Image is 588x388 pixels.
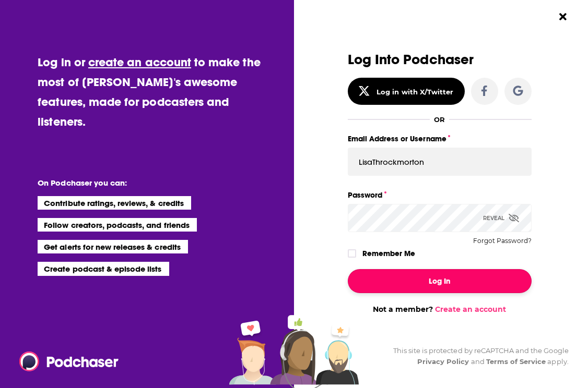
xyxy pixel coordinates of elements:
label: Remember Me [362,247,415,260]
a: Privacy Policy [417,357,469,366]
a: create an account [88,55,191,69]
div: Not a member? [348,305,532,314]
img: Podchaser - Follow, Share and Rate Podcasts [19,351,120,371]
div: OR [434,115,445,124]
h3: Log Into Podchaser [348,52,532,67]
a: Terms of Service [486,357,546,366]
li: Get alerts for new releases & credits [38,240,187,253]
li: On Podchaser you can: [38,178,246,188]
button: Log In [348,269,532,293]
div: Reveal [483,204,519,232]
li: Create podcast & episode lists [38,262,169,275]
div: This site is protected by reCAPTCHA and the Google and apply. [385,345,569,367]
label: Password [348,188,532,202]
li: Contribute ratings, reviews, & credits [38,196,191,210]
label: Email Address or Username [348,132,532,145]
div: Log in with X/Twitter [377,88,453,96]
a: Podchaser - Follow, Share and Rate Podcasts [19,351,111,371]
input: Email Address or Username [348,148,532,176]
button: Log in with X/Twitter [348,78,465,105]
button: Close Button [553,7,573,27]
li: Follow creators, podcasts, and friends [38,218,197,232]
button: Forgot Password? [473,237,532,245]
a: Create an account [435,305,506,314]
